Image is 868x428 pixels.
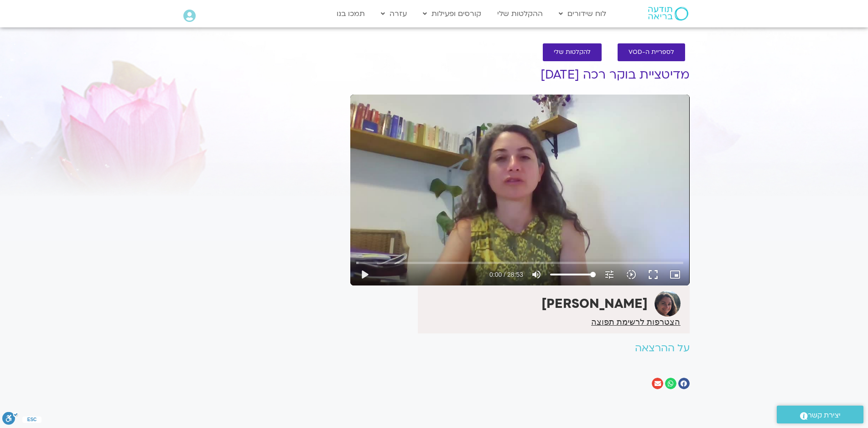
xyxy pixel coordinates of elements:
[332,5,369,22] a: תמכו בנו
[418,5,486,22] a: קורסים ופעילות
[777,406,863,423] a: יצירת קשר
[350,68,690,82] h1: מדיטציית בוקר רכה [DATE]
[376,5,411,22] a: עזרה
[493,5,547,22] a: ההקלטות שלי
[543,43,602,61] a: להקלטות שלי
[541,295,648,312] strong: [PERSON_NAME]
[618,43,685,61] a: לספריית ה-VOD
[655,291,681,317] img: קרן גל
[350,343,690,354] h2: על ההרצאה
[665,378,676,389] div: שיתוף ב whatsapp
[591,318,680,326] a: הצטרפות לרשימת תפוצה
[652,378,663,389] div: שיתוף ב email
[554,49,591,56] span: להקלטות שלי
[678,378,690,389] div: שיתוף ב facebook
[808,409,841,422] span: יצירת קשר
[648,7,688,21] img: תודעה בריאה
[629,49,674,56] span: לספריית ה-VOD
[554,5,611,22] a: לוח שידורים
